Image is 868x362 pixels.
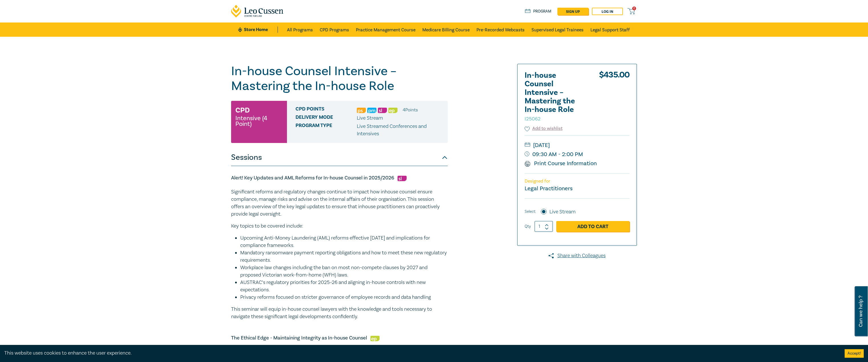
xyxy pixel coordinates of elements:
button: Accept cookies [845,349,864,358]
img: Ethics & Professional Responsibility [388,108,398,113]
h2: In-house Counsel Intensive – Mastering the In-house Role [525,71,587,122]
img: Practice Management & Business Skills [367,108,376,113]
img: Ethics & Professional Responsibility [370,336,380,341]
button: Sessions [231,149,448,166]
span: Can we help ? [858,290,863,333]
a: Store Home [238,26,278,33]
a: All Programs [287,23,313,37]
small: I25062 [525,116,541,122]
a: Program [525,8,551,15]
a: Log in [592,8,623,15]
h5: The Ethical Edge - Maintaining Integrity as In-house Counsel [231,335,448,341]
small: [DATE] [525,141,629,150]
p: This seminar will equip in-house counsel lawyers with the knowledge and tools necessary to naviga... [231,306,448,320]
li: Workplace law changes including the ban on most non-compete clauses by 2027 and proposed Victoria... [240,264,448,279]
a: Share with Colleagues [517,252,637,259]
a: Pre-Recorded Webcasts [476,23,525,37]
li: 4 Point s [403,106,418,114]
h5: Alert! Key Updates and AML Reforms for In-house Counsel in 2025/2026 [231,175,448,181]
small: Intensive (4 Point) [235,115,283,127]
label: Live Stream [549,208,576,216]
p: Significant reforms and regulatory changes continue to impact how inhouse counsel ensure complian... [231,188,448,218]
a: Supervised Legal Trainees [531,23,584,37]
img: Professional Skills [357,108,366,113]
label: Qty [525,223,531,230]
span: 0 [632,7,636,10]
a: Print Course Information [525,160,597,167]
p: Key topics to be covered include: [231,222,448,230]
span: Live Stream [357,115,383,121]
span: Program type [296,123,357,138]
small: 09:30 AM - 2:00 PM [525,150,629,159]
span: Delivery Mode [296,114,357,122]
a: Practice Management Course [356,23,415,37]
p: Live Streamed Conferences and Intensives [357,123,443,138]
p: Designed for [525,179,629,184]
img: Substantive Law [398,176,407,181]
span: Select: [525,208,536,215]
div: $ 435.00 [599,71,629,125]
h1: In-house Counsel Intensive – Mastering the In-house Role [231,64,448,93]
small: Legal Practitioners [525,185,572,192]
li: Upcoming Anti-Money Laundering (AML) reforms effective [DATE] and implications for compliance fra... [240,234,448,249]
a: Medicare Billing Course [422,23,470,37]
li: Mandatory ransomware payment reporting obligations and how to meet these new regulatory requireme... [240,249,448,264]
h3: CPD [235,105,250,115]
a: CPD Programs [320,23,349,37]
span: CPD Points [296,106,357,114]
img: Substantive Law [378,108,387,113]
li: Privacy reforms focused on stricter governance of employee records and data handling [240,294,448,301]
li: AUSTRAC’s regulatory priorities for 2025–26 and aligning in-house controls with new expectations. [240,279,448,294]
input: 1 [535,221,553,232]
a: Add to Cart [556,221,629,232]
button: Add to wishlist [525,125,563,132]
a: sign up [557,8,588,15]
a: Legal Support Staff [590,23,630,37]
div: This website uses cookies to enhance the user experience. [4,349,836,357]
